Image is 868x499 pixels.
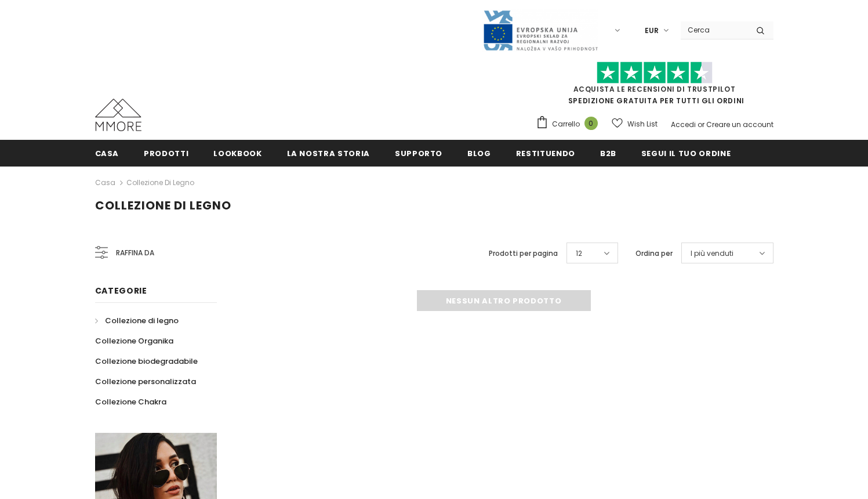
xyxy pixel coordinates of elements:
[95,371,196,392] a: Collezione personalizzata
[698,120,704,129] span: or
[482,25,598,35] a: Javni Razpis
[552,118,580,130] span: Carrello
[645,25,659,37] span: EUR
[516,148,575,159] span: Restituendo
[627,118,658,130] span: Wish List
[126,178,194,187] a: Collezione di legno
[482,9,598,52] img: Javni Razpis
[287,148,370,159] span: La nostra storia
[144,140,188,166] a: Prodotti
[95,392,166,412] a: Collezione Chakra
[95,310,179,331] a: Collezione di legno
[95,351,198,371] a: Collezione biodegradabile
[105,315,179,326] span: Collezione di legno
[95,331,173,351] a: Collezione Organika
[95,99,141,131] img: Casi MMORE
[116,247,154,259] span: Raffina da
[576,248,582,259] span: 12
[95,376,196,387] span: Collezione personalizzata
[573,84,736,94] a: Acquista le recensioni di TrustPilot
[706,120,773,129] a: Creare un account
[600,140,616,166] a: B2B
[467,140,491,166] a: Blog
[671,120,696,129] a: Accedi
[144,148,188,159] span: Prodotti
[536,67,773,106] span: SPEDIZIONE GRATUITA PER TUTTI GLI ORDINI
[95,176,115,190] a: Casa
[95,140,119,166] a: Casa
[584,117,598,130] span: 0
[612,114,658,134] a: Wish List
[95,148,119,159] span: Casa
[95,356,198,367] span: Collezione biodegradabile
[213,140,262,166] a: Lookbook
[287,140,370,166] a: La nostra storia
[635,248,673,259] label: Ordina per
[516,140,575,166] a: Restituendo
[600,148,616,159] span: B2B
[691,248,733,259] span: I più venduti
[95,335,173,346] span: Collezione Organika
[489,248,558,259] label: Prodotti per pagina
[597,62,713,84] img: Fidati di Pilot Stars
[213,148,262,159] span: Lookbook
[681,21,747,38] input: Search Site
[641,148,731,159] span: Segui il tuo ordine
[95,396,166,407] span: Collezione Chakra
[395,148,442,159] span: supporto
[95,285,147,296] span: Categorie
[467,148,491,159] span: Blog
[641,140,731,166] a: Segui il tuo ordine
[95,197,231,214] span: Collezione di legno
[536,115,604,133] a: Carrello 0
[395,140,442,166] a: supporto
